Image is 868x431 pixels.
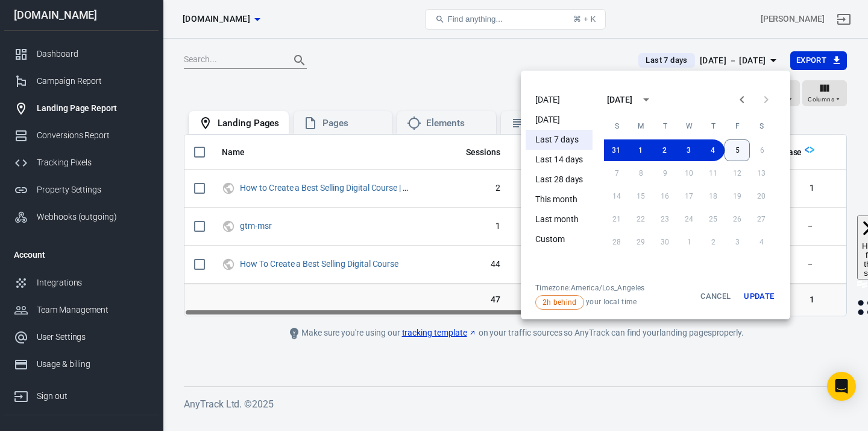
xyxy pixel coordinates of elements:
[725,139,750,161] button: 5
[526,229,593,249] li: Custom
[535,283,644,293] div: Timezone: America/Los_Angeles
[526,130,593,150] li: Last 7 days
[654,114,676,138] span: Tuesday
[750,114,772,138] span: Saturday
[730,88,754,112] button: Previous month
[538,297,581,308] span: 2h behind
[526,170,593,190] li: Last 28 days
[526,90,593,110] li: [DATE]
[827,372,856,401] div: Open Intercom Messenger
[526,190,593,209] li: This month
[607,94,632,106] div: [DATE]
[535,295,644,310] span: your local time
[696,283,735,310] button: Cancel
[702,114,724,138] span: Thursday
[676,139,700,161] button: 3
[526,150,593,170] li: Last 14 days
[630,114,652,138] span: Monday
[652,139,676,161] button: 2
[678,114,700,138] span: Wednesday
[526,110,593,130] li: [DATE]
[628,139,652,161] button: 1
[606,114,627,138] span: Sunday
[726,114,748,138] span: Friday
[604,139,628,161] button: 31
[636,89,656,110] button: calendar view is open, switch to year view
[700,139,725,161] button: 4
[526,209,593,229] li: Last month
[740,283,778,310] button: Update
